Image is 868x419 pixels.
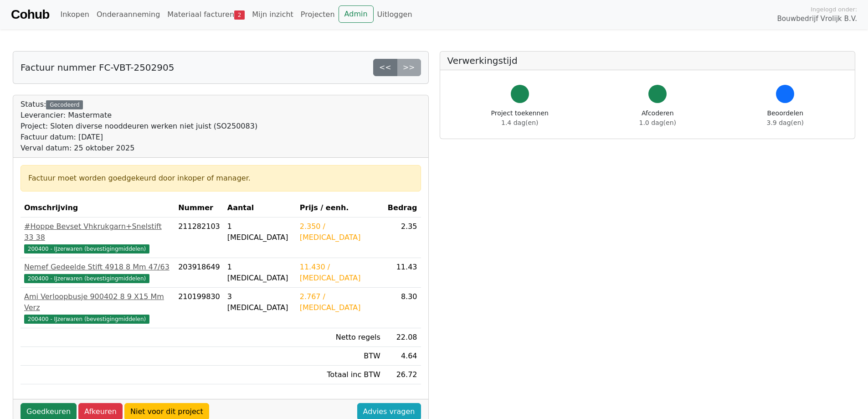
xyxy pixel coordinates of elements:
[447,55,848,66] h5: Verwerkingstijd
[384,258,421,288] td: 11.43
[24,274,149,283] span: 200400 - IJzerwaren (bevestigingmiddelen)
[384,347,421,366] td: 4.64
[28,173,413,184] div: Factuur moet worden goedgekeurd door inkoper of manager.
[21,199,175,217] th: Omschrijving
[639,109,676,128] div: Afcoderen
[767,119,804,126] span: 3.9 dag(en)
[300,291,380,313] div: 2.767 / [MEDICAL_DATA]
[384,217,421,258] td: 2.35
[24,221,171,243] div: #Hoppe Bevset Vhkrukgarn+Snelstift 33 38
[11,4,49,26] a: Cohub
[175,288,224,328] td: 210199830
[296,328,384,347] td: Netto regels
[175,199,224,217] th: Nummer
[300,262,380,284] div: 11.430 / [MEDICAL_DATA]
[296,347,384,366] td: BTW
[777,14,857,24] span: Bouwbedrijf Vrolijk B.V.
[491,109,549,128] div: Project toekennen
[374,5,416,24] a: Uitloggen
[639,119,676,126] span: 1.0 dag(en)
[21,62,174,73] h5: Factuur nummer FC-VBT-2502905
[767,109,804,128] div: Beoordelen
[24,315,149,324] span: 200400 - IJzerwaren (bevestigingmiddelen)
[234,10,245,20] span: 2
[384,366,421,384] td: 26.72
[24,221,171,254] a: #Hoppe Bevset Vhkrukgarn+Snelstift 33 38200400 - IJzerwaren (bevestigingmiddelen)
[21,99,257,154] div: Status:
[227,291,293,313] div: 3 [MEDICAL_DATA]
[297,5,339,24] a: Projecten
[227,262,293,284] div: 1 [MEDICAL_DATA]
[224,199,296,217] th: Aantal
[811,5,857,14] span: Ingelogd onder:
[384,288,421,328] td: 8.30
[24,262,171,284] a: Nemef Gedeelde Stift 4918 8 Mm 47/63200400 - IJzerwaren (bevestigingmiddelen)
[24,291,171,313] div: Ami Verloopbusje 900402 8 9 X15 Mm Verz
[21,110,257,121] div: Leverancier: Mastermate
[24,291,171,324] a: Ami Verloopbusje 900402 8 9 X15 Mm Verz200400 - IJzerwaren (bevestigingmiddelen)
[339,5,374,23] a: Admin
[296,366,384,384] td: Totaal inc BTW
[46,100,83,109] div: Gecodeerd
[93,5,164,24] a: Onderaanneming
[227,221,293,243] div: 1 [MEDICAL_DATA]
[21,143,257,154] div: Verval datum: 25 oktober 2025
[175,217,224,258] td: 211282103
[373,59,397,76] a: <<
[248,5,297,24] a: Mijn inzicht
[175,258,224,288] td: 203918649
[21,132,257,143] div: Factuur datum: [DATE]
[300,221,380,243] div: 2.350 / [MEDICAL_DATA]
[24,244,149,253] span: 200400 - IJzerwaren (bevestigingmiddelen)
[384,328,421,347] td: 22.08
[384,199,421,217] th: Bedrag
[296,199,384,217] th: Prijs / eenh.
[164,5,248,24] a: Materiaal facturen2
[501,119,538,126] span: 1.4 dag(en)
[24,262,171,273] div: Nemef Gedeelde Stift 4918 8 Mm 47/63
[21,121,257,132] div: Project: Sloten diverse nooddeuren werken niet juist (SO250083)
[56,5,92,24] a: Inkopen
